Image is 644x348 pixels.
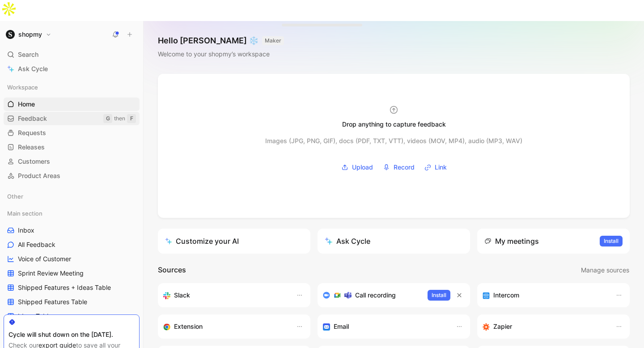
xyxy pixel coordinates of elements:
button: Install [428,290,450,301]
a: Voice of Customer [4,252,140,266]
div: Workspace [4,81,140,94]
a: Home [4,98,140,111]
span: Feedback [18,114,47,123]
a: All Feedback [4,238,140,251]
span: Install [432,291,446,300]
a: FeedbackGthenF [4,112,140,125]
span: Manage sources [581,265,629,276]
span: Home [18,100,35,109]
a: Sprint Review Meeting [4,267,140,280]
div: F [127,114,136,123]
div: Forward emails to your feedback inbox [323,321,447,332]
span: Install [604,237,619,246]
h3: Slack [174,290,190,301]
div: G [103,114,112,123]
img: shopmy [6,30,15,39]
div: Ask Cycle [325,236,370,246]
h1: shopmy [18,30,42,38]
button: Record [380,161,418,174]
span: Link [435,162,447,173]
h3: Call recording [355,290,396,301]
div: Record & transcribe meetings from Zoom, Meet & Teams. [323,290,420,301]
span: Product Areas [18,171,60,180]
a: Customers [4,155,140,168]
button: Manage sources [580,264,630,276]
h3: Intercom [493,290,519,301]
span: Voice of Customer [18,255,71,263]
button: Link [421,161,450,174]
span: Shipped Features + Ideas Table [18,283,111,292]
a: Shipped Features + Ideas Table [4,281,140,294]
div: Other [4,190,140,206]
span: Search [18,49,38,60]
span: Shipped Features Table [18,297,87,306]
div: Sync your customers, send feedback and get updates in Slack [163,290,287,301]
div: Images (JPG, PNG, GIF), docs (PDF, TXT, VTT), videos (MOV, MP4), audio (MP3, WAV) [265,136,522,146]
button: Upload [338,161,376,174]
div: My meetings [484,236,539,246]
h3: Zapier [493,321,512,332]
div: Search [4,48,140,61]
h3: Extension [174,321,203,332]
div: Sync your customers, send feedback and get updates in Intercom [483,290,606,301]
a: Customize your AI [158,229,310,254]
span: Main section [7,209,42,218]
span: Record [394,162,415,173]
a: Ideas Table [4,310,140,323]
span: Requests [18,128,46,137]
div: Cycle will shut down on the [DATE]. [8,329,135,340]
h1: Hello [PERSON_NAME] ❄️ [158,35,284,46]
h2: Sources [158,264,186,276]
button: Install [600,236,623,246]
span: Upload [352,162,373,173]
a: Requests [4,126,140,140]
div: Welcome to your shopmy’s workspace [158,49,284,59]
div: Drop anything to capture feedback [342,119,446,130]
span: Sprint Review Meeting [18,269,84,278]
button: MAKER [262,36,284,45]
span: All Feedback [18,240,55,249]
div: Capture feedback from thousands of sources with Zapier (survey results, recordings, sheets, etc). [483,321,606,332]
button: Ask Cycle [318,229,470,254]
span: Workspace [7,83,38,92]
a: Releases [4,140,140,154]
span: Ideas Table [18,312,52,321]
span: Inbox [18,226,34,235]
span: Ask Cycle [18,64,48,74]
div: Capture feedback from anywhere on the web [163,321,287,332]
div: then [114,114,125,123]
a: Shipped Features Table [4,295,140,309]
span: Releases [18,143,45,152]
button: shopmyshopmy [4,28,54,41]
div: Other [4,190,140,203]
a: Inbox [4,224,140,237]
a: Ask Cycle [4,62,140,76]
span: Other [7,192,23,201]
h3: Email [334,321,349,332]
span: Customers [18,157,50,166]
div: Main section [4,207,140,220]
div: Customize your AI [165,236,239,246]
a: Product Areas [4,169,140,182]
